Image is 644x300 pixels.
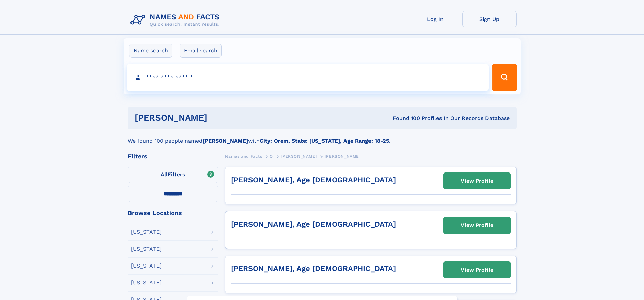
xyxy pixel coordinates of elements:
a: View Profile [444,173,510,189]
div: [US_STATE] [131,246,162,252]
a: Names and Facts [225,152,262,160]
div: [US_STATE] [131,229,162,235]
span: [PERSON_NAME] [281,154,317,159]
div: Browse Locations [128,210,218,216]
a: [PERSON_NAME], Age [DEMOGRAPHIC_DATA] [231,176,396,184]
img: Logo Names and Facts [128,11,225,29]
div: View Profile [461,262,493,278]
div: [US_STATE] [131,280,162,285]
h1: [PERSON_NAME] [135,114,300,122]
a: Log In [408,11,462,27]
b: City: Orem, State: [US_STATE], Age Range: 18-25 [260,138,389,144]
input: search input [127,64,489,91]
div: View Profile [461,217,493,233]
a: Sign Up [462,11,517,27]
label: Filters [128,167,218,183]
span: O [270,154,273,159]
a: View Profile [444,262,510,278]
label: Name search [129,44,172,58]
span: All [161,171,168,178]
div: Found 100 Profiles In Our Records Database [300,115,510,122]
a: O [270,152,273,160]
span: [PERSON_NAME] [325,154,361,159]
a: [PERSON_NAME], Age [DEMOGRAPHIC_DATA] [231,220,396,228]
button: Search Button [492,64,517,91]
div: View Profile [461,173,493,189]
div: We found 100 people named with . [128,129,517,145]
div: Filters [128,153,218,159]
label: Email search [180,44,222,58]
b: [PERSON_NAME] [202,138,248,144]
a: [PERSON_NAME], Age [DEMOGRAPHIC_DATA] [231,264,396,273]
a: [PERSON_NAME] [281,152,317,160]
div: [US_STATE] [131,263,162,269]
a: View Profile [444,217,510,233]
